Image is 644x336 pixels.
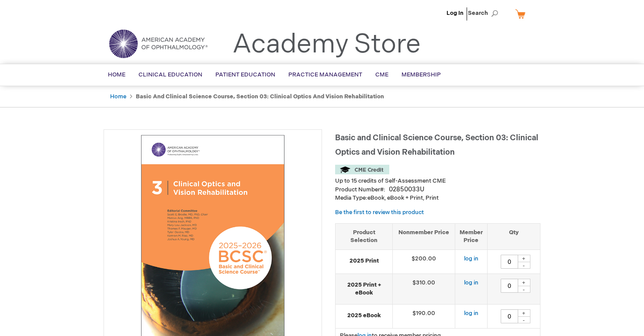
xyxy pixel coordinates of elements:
[335,186,385,193] strong: Product Number
[335,177,540,185] li: Up to 15 credits of Self-Assessment CME
[340,312,388,320] strong: 2025 eBook
[288,71,362,78] span: Practice Management
[335,194,367,201] strong: Media Type:
[375,71,388,78] span: CME
[517,255,530,262] div: +
[487,223,540,249] th: Qty
[455,223,487,249] th: Member Price
[108,71,125,78] span: Home
[232,29,421,60] a: Academy Store
[517,262,530,269] div: -
[393,274,455,304] td: $310.00
[447,10,464,17] a: Log In
[335,194,540,202] p: eBook, eBook + Print, Print
[517,316,530,323] div: -
[389,185,424,194] div: 02850033U
[464,279,478,286] a: log in
[335,165,389,174] img: CME Credit
[517,279,530,286] div: +
[340,281,388,297] strong: 2025 Print + eBook
[335,133,538,157] span: Basic and Clinical Science Course, Section 03: Clinical Optics and Vision Rehabilitation
[501,279,518,293] input: Qty
[138,71,202,78] span: Clinical Education
[517,286,530,293] div: -
[336,223,393,249] th: Product Selection
[464,255,478,262] a: log in
[464,310,478,317] a: log in
[136,93,384,100] strong: Basic and Clinical Science Course, Section 03: Clinical Optics and Vision Rehabilitation
[501,309,518,323] input: Qty
[215,71,275,78] span: Patient Education
[393,304,455,328] td: $190.00
[335,209,424,216] a: Be the first to review this product
[393,223,455,249] th: Nonmember Price
[110,93,126,100] a: Home
[517,309,530,317] div: +
[340,257,388,265] strong: 2025 Print
[402,71,441,78] span: Membership
[393,249,455,274] td: $200.00
[468,4,501,22] span: Search
[501,255,518,269] input: Qty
